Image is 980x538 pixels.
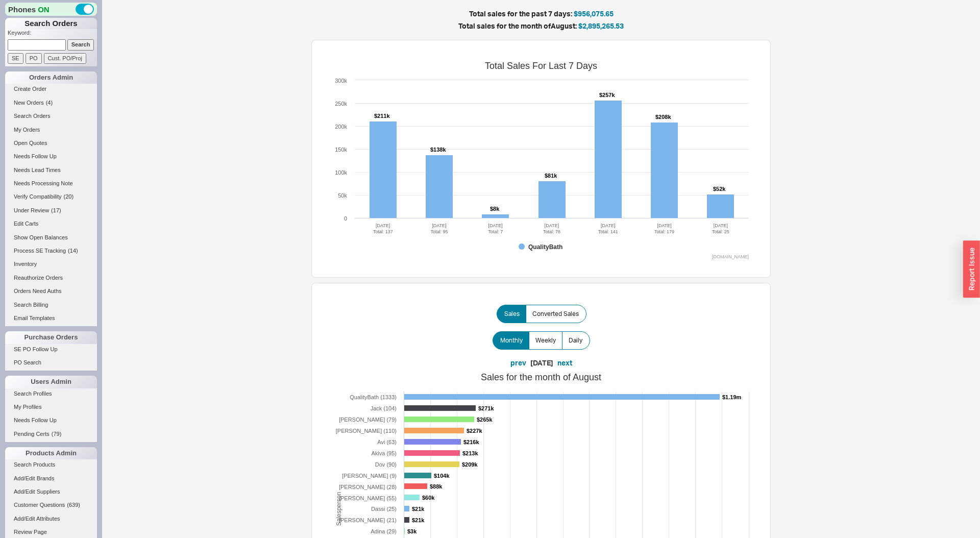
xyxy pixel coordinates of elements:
text: 50k [338,192,347,199]
span: Monthly [500,336,523,345]
tspan: [PERSON_NAME] (110) [336,428,397,434]
tspan: $52k [713,186,726,192]
span: ( 4 ) [46,100,53,106]
button: next [557,358,572,368]
tspan: $265k [477,417,493,423]
span: $2,895,265.53 [578,21,624,30]
a: Search Billing [5,300,97,310]
a: Needs Follow Up [5,415,97,426]
tspan: $8k [490,206,500,212]
tspan: [DATE] [432,223,446,228]
tspan: $21k [412,506,425,512]
text: 300k [335,78,347,84]
input: PO [26,53,42,64]
span: Needs Processing Note [14,180,73,186]
div: Products Admin [5,447,97,459]
span: Converted Sales [532,310,579,318]
span: Customer Questions [14,502,65,508]
span: ON [38,4,50,15]
tspan: $271k [478,405,494,411]
tspan: Total: 7 [488,229,503,234]
a: Needs Follow Up [5,151,97,162]
p: Keyword: [8,29,97,39]
tspan: Salesperson [335,492,342,526]
tspan: Total: 137 [373,229,393,234]
span: ( 79 ) [52,431,62,437]
a: Pending Certs(79) [5,429,97,439]
tspan: Total Sales For Last 7 Days [485,61,597,71]
tspan: [DATE] [376,223,390,228]
tspan: Total: 179 [654,229,674,234]
button: prev [510,358,526,368]
a: Needs Processing Note [5,178,97,189]
tspan: $104k [434,473,450,479]
a: Inventory [5,259,97,270]
div: Users Admin [5,376,97,388]
tspan: $211k [374,113,390,119]
tspan: [PERSON_NAME] (9) [342,473,397,479]
tspan: QualityBath [528,243,562,251]
a: Search Products [5,459,97,470]
tspan: Dassi (25) [371,506,397,512]
text: 200k [335,124,347,130]
h5: Total sales for the month of August : [219,22,863,30]
tspan: Total: 141 [598,229,618,234]
a: Email Templates [5,313,97,324]
tspan: Adina (29) [371,528,397,534]
tspan: Total: 78 [543,229,560,234]
a: New Orders(4) [5,97,97,108]
a: My Orders [5,125,97,135]
input: SE [8,53,23,64]
tspan: [DATE] [714,223,728,228]
span: ( 14 ) [68,248,78,254]
a: Reauthorize Orders [5,273,97,283]
h1: Search Orders [5,18,97,29]
tspan: $81k [545,173,557,179]
div: Orders Admin [5,71,97,84]
tspan: $208k [655,114,671,120]
a: Open Quotes [5,138,97,149]
span: Process SE Tracking [14,248,66,254]
span: ( 639 ) [67,502,80,508]
tspan: $3k [407,528,417,534]
span: $956,075.65 [574,9,614,18]
text: 100k [335,169,347,176]
tspan: $257k [599,92,615,98]
tspan: QualityBath (1333) [350,394,397,400]
a: Process SE Tracking(14) [5,246,97,256]
a: Search Profiles [5,388,97,399]
div: Purchase Orders [5,331,97,344]
a: Customer Questions(639) [5,500,97,510]
a: Show Open Balances [5,232,97,243]
tspan: [PERSON_NAME] (79) [339,417,397,423]
tspan: $21k [412,517,425,523]
tspan: [PERSON_NAME] (21) [339,517,397,523]
tspan: $227k [467,428,482,434]
input: Search [67,39,94,50]
tspan: $138k [430,146,446,153]
a: SE PO Follow Up [5,344,97,355]
a: Search Orders [5,111,97,121]
span: Verify Compatibility [14,193,62,200]
span: Needs Follow Up [14,417,57,423]
a: Under Review(17) [5,205,97,216]
tspan: Dov (90) [375,461,397,468]
a: Review Page [5,527,97,537]
text: 150k [335,146,347,153]
a: Add/Edit Attributes [5,513,97,524]
div: [DATE] [530,358,553,368]
tspan: [PERSON_NAME] (28) [339,484,397,490]
tspan: [DATE] [657,223,671,228]
tspan: $1.19m [722,394,742,400]
span: Daily [569,336,582,345]
text: 250k [335,101,347,107]
a: Add/Edit Brands [5,473,97,484]
tspan: Total: 25 [712,229,729,234]
span: Sales [504,310,520,318]
div: Phones [5,3,97,16]
tspan: $60k [422,495,435,501]
tspan: [DATE] [488,223,503,228]
tspan: [DATE] [601,223,615,228]
tspan: Sales for the month of August [481,372,601,382]
tspan: Avi (63) [377,439,397,445]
